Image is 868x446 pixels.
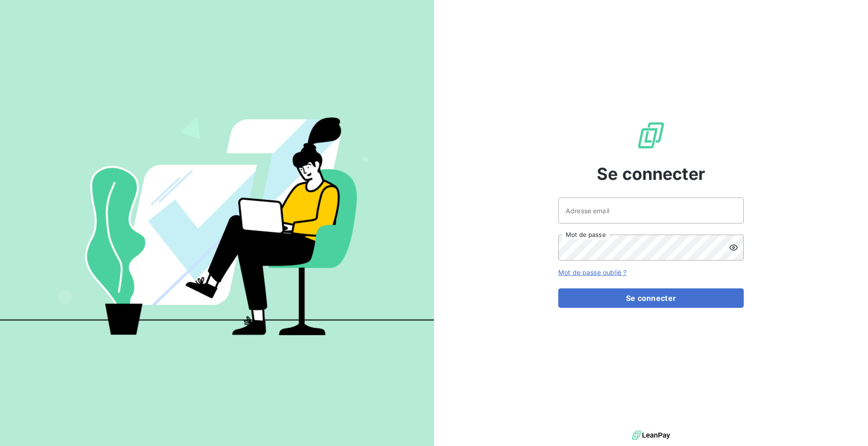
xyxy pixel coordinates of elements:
[558,288,744,308] button: Se connecter
[636,121,666,150] img: Logo LeanPay
[597,161,705,186] span: Se connecter
[632,428,670,442] img: logo
[558,268,626,276] a: Mot de passe oublié ?
[558,198,744,223] input: placeholder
